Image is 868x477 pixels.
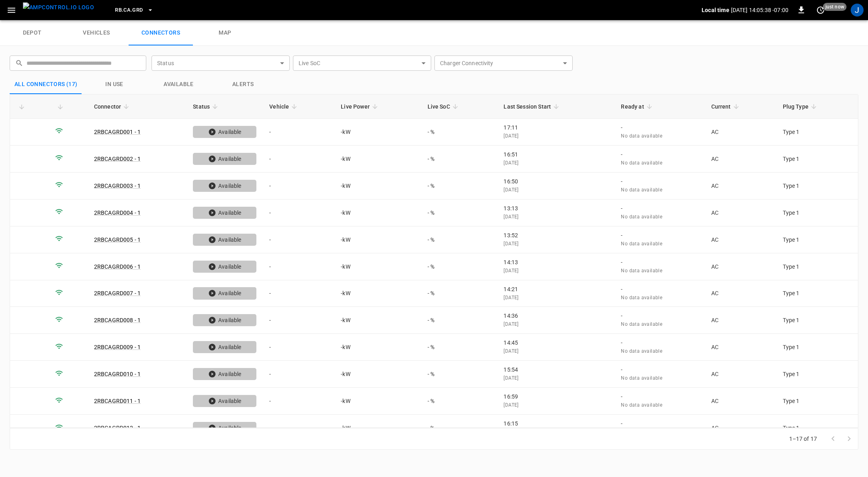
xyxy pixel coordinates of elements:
div: Available [193,395,256,407]
a: 2RBCAGRD011 - 1 [94,398,141,404]
span: [DATE] [504,268,518,273]
div: Available [193,153,256,165]
p: - [621,177,698,185]
td: - [263,199,334,226]
td: Type 1 [776,415,858,442]
div: Available [193,314,256,326]
td: AC [705,146,776,173]
a: 2RBCAGRD007 - 1 [94,290,141,296]
td: Type 1 [776,253,858,280]
span: [DATE] [504,187,518,193]
span: Plug Type [783,102,819,111]
td: - [263,280,334,307]
td: - % [421,173,497,199]
button: Alerts [211,75,275,94]
td: - % [421,253,497,280]
td: Type 1 [776,146,858,173]
span: [DATE] [504,133,518,139]
p: - [621,312,698,320]
p: - [621,258,698,266]
p: 16:50 [504,177,608,185]
td: Type 1 [776,334,858,361]
a: map [193,20,257,46]
a: 2RBCAGRD005 - 1 [94,236,141,243]
p: 14:36 [504,312,608,320]
td: - kW [334,280,421,307]
td: AC [705,119,776,146]
td: Type 1 [776,280,858,307]
p: 13:52 [504,231,608,239]
a: 2RBCAGRD012 - 1 [94,425,141,431]
p: 1–17 of 17 [789,435,817,443]
td: - [263,119,334,146]
span: [DATE] [504,375,518,381]
div: Available [193,422,256,434]
td: - kW [334,199,421,226]
button: Available [147,75,211,94]
td: - [263,253,334,280]
span: Vehicle [269,102,299,111]
td: - [263,334,334,361]
p: 16:59 [504,393,608,401]
td: - [263,388,334,415]
td: - kW [334,307,421,334]
td: - [263,307,334,334]
td: AC [705,415,776,442]
td: - % [421,307,497,334]
div: profile-icon [851,4,864,16]
span: No data available [621,321,662,327]
a: 2RBCAGRD004 - 1 [94,210,141,216]
td: Type 1 [776,119,858,146]
td: - [263,415,334,442]
p: - [621,366,698,374]
td: - kW [334,253,421,280]
td: AC [705,173,776,199]
td: - % [421,226,497,253]
span: [DATE] [504,321,518,327]
span: No data available [621,348,662,354]
td: AC [705,253,776,280]
span: No data available [621,268,662,273]
span: Connector [94,102,131,111]
td: AC [705,199,776,226]
p: - [621,231,698,239]
span: RB.CA.GRD [115,6,143,15]
span: No data available [621,402,662,408]
td: - [263,361,334,388]
td: Type 1 [776,388,858,415]
td: - kW [334,119,421,146]
p: - [621,285,698,293]
p: 14:13 [504,258,608,266]
span: [DATE] [504,402,518,408]
img: ampcontrol.io logo [23,2,94,12]
td: - kW [334,226,421,253]
a: 2RBCAGRD001 - 1 [94,129,141,135]
td: - kW [334,361,421,388]
a: connectors [129,20,193,46]
p: 14:21 [504,285,608,293]
p: - [621,150,698,158]
p: - [621,339,698,347]
td: AC [705,388,776,415]
span: No data available [621,375,662,381]
button: in use [82,75,147,94]
a: 2RBCAGRD002 - 1 [94,156,141,162]
span: No data available [621,295,662,300]
button: RB.CA.GRD [112,2,156,18]
div: Available [193,126,256,138]
td: Type 1 [776,361,858,388]
div: Available [193,341,256,353]
p: - [621,204,698,212]
td: AC [705,280,776,307]
td: AC [705,334,776,361]
span: [DATE] [504,214,518,220]
p: Local time [702,6,729,14]
button: set refresh interval [814,4,827,16]
span: [DATE] [504,160,518,166]
span: No data available [621,187,662,193]
a: 2RBCAGRD010 - 1 [94,371,141,377]
td: - [263,173,334,199]
td: - % [421,415,497,442]
p: - [621,419,698,428]
div: Available [193,207,256,219]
